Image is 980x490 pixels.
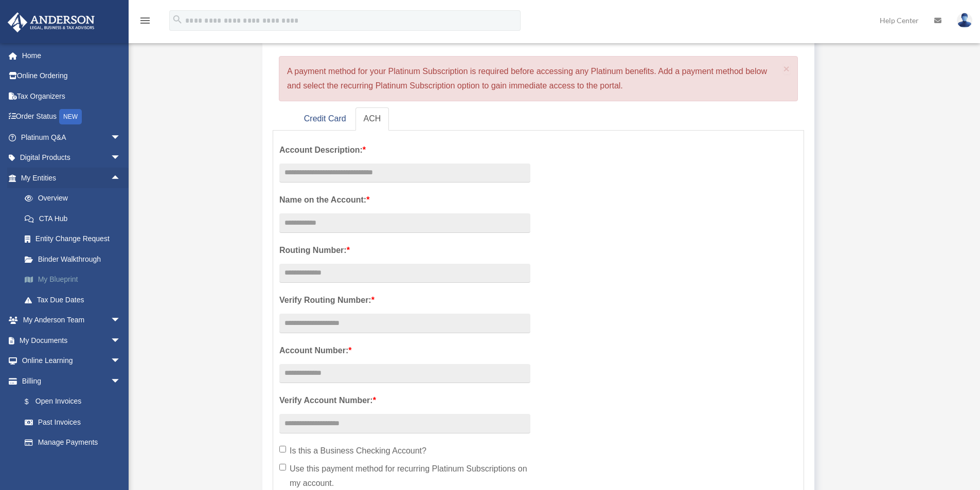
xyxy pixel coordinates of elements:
span: × [783,63,790,75]
a: My Blueprint [14,269,136,290]
label: Verify Account Number: [279,393,530,408]
a: Billingarrow_drop_down [7,371,136,391]
label: Verify Routing Number: [279,293,530,307]
a: Online Learningarrow_drop_down [7,351,136,371]
input: Is this a Business Checking Account? [279,446,286,452]
span: arrow_drop_down [111,148,131,169]
span: arrow_drop_down [111,127,131,148]
button: Close [783,63,790,74]
a: Manage Payments [14,432,131,453]
div: A payment method for your Platinum Subscription is required before accessing any Platinum benefit... [279,56,798,101]
i: search [172,14,183,25]
a: Credit Card [296,107,354,131]
label: Name on the Account: [279,193,530,207]
a: Order StatusNEW [7,106,136,128]
a: ACH [355,107,389,131]
a: Tax Due Dates [14,289,136,310]
img: User Pic [957,13,972,28]
a: CTA Hub [14,208,136,229]
span: arrow_drop_down [111,310,131,331]
a: Events Calendar [7,452,136,473]
label: Is this a Business Checking Account? [279,444,530,458]
a: Online Ordering [7,66,136,86]
a: My Anderson Teamarrow_drop_down [7,310,136,331]
i: menu [139,14,151,27]
img: Anderson Advisors Platinum Portal [5,12,98,32]
input: Use this payment method for recurring Platinum Subscriptions on my account. [279,464,286,470]
a: Home [7,45,136,66]
a: My Entitiesarrow_drop_up [7,168,136,188]
div: NEW [59,109,82,124]
span: arrow_drop_down [111,330,131,351]
a: menu [139,18,151,27]
a: Past Invoices [14,412,136,432]
a: Binder Walkthrough [14,249,136,269]
a: Entity Change Request [14,229,136,249]
span: $ [30,395,35,408]
span: arrow_drop_down [111,351,131,372]
span: arrow_drop_down [111,371,131,392]
a: Tax Organizers [7,86,136,106]
a: Digital Productsarrow_drop_down [7,148,136,168]
span: arrow_drop_up [111,168,131,189]
label: Routing Number: [279,243,530,258]
label: Account Number: [279,343,530,358]
a: $Open Invoices [14,391,136,412]
a: Platinum Q&Aarrow_drop_down [7,127,136,148]
a: Overview [14,188,136,209]
a: My Documentsarrow_drop_down [7,330,136,351]
label: Account Description: [279,143,530,157]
